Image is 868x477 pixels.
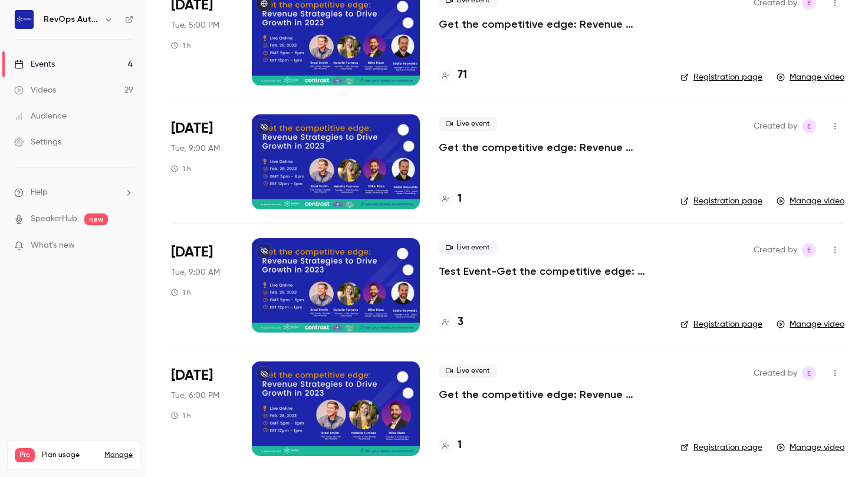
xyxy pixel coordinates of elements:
span: What's new [31,239,75,252]
span: [DATE] [171,243,213,262]
a: SpeakerHub [31,213,77,225]
iframe: Noticeable Trigger [119,241,133,251]
span: Created by [754,119,797,133]
a: Manage video [777,442,844,453]
span: Tue, 9:00 AM [171,143,220,154]
span: Help [31,186,48,199]
a: Get the competitive edge: Revenue Strategies to Drive Growth in [DATE] [439,140,662,154]
a: Registration page [680,71,762,83]
span: [DATE] [171,366,213,385]
span: new [84,213,108,225]
h4: 71 [458,67,467,83]
div: Audience [14,110,67,122]
a: Get the competitive edge: Revenue Strategies to Drive Growth in [DATE] [439,387,662,402]
div: Feb 28 Tue, 10:00 AM (Africa/Lagos) [171,238,233,333]
span: Tue, 9:00 AM [171,267,220,278]
a: 1 [439,437,462,453]
span: E [807,119,811,133]
span: Live event [439,241,497,255]
span: E [807,366,811,380]
span: Pro [15,448,35,462]
a: Registration page [680,318,762,330]
li: help-dropdown-opener [14,186,133,199]
h4: 3 [458,314,463,330]
div: 1 h [171,411,191,420]
span: Created by [754,366,797,380]
h4: 1 [458,191,462,207]
span: Tue, 5:00 PM [171,19,219,31]
a: Manage [104,450,133,460]
a: 71 [439,67,467,83]
span: Tue, 6:00 PM [171,390,219,402]
div: Feb 28 Tue, 10:00 AM (Africa/Lagos) [171,114,233,209]
span: [DATE] [171,119,213,138]
span: Live event [439,117,497,131]
h6: RevOps Automated [44,14,99,25]
div: 1 h [171,288,191,297]
a: Test Event-Get the competitive edge: Revenue Strategies to Drive Growth in [DATE] [439,264,662,278]
div: 1 h [171,164,191,173]
a: Get the competitive edge: Revenue Strategies to Drive Growth in [DATE] [439,17,662,31]
span: Created by [754,243,797,257]
span: Live event [439,364,497,378]
h4: 1 [458,437,462,453]
a: 1 [439,191,462,207]
a: 3 [439,314,463,330]
a: Manage video [777,318,844,330]
a: Registration page [680,442,762,453]
a: Manage video [777,195,844,207]
span: Maria Egunjobi [802,119,816,133]
div: Events [14,58,55,70]
span: Maria Egunjobi [802,366,816,380]
a: Manage video [777,71,844,83]
span: Plan usage [42,450,97,460]
div: Feb 21 Tue, 7:00 PM (Africa/Lagos) [171,361,233,456]
span: E [807,243,811,257]
img: RevOps Automated [15,10,34,29]
div: Videos [14,84,56,96]
a: Registration page [680,195,762,207]
div: 1 h [171,41,191,50]
span: Maria Egunjobi [802,243,816,257]
div: Settings [14,136,61,148]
